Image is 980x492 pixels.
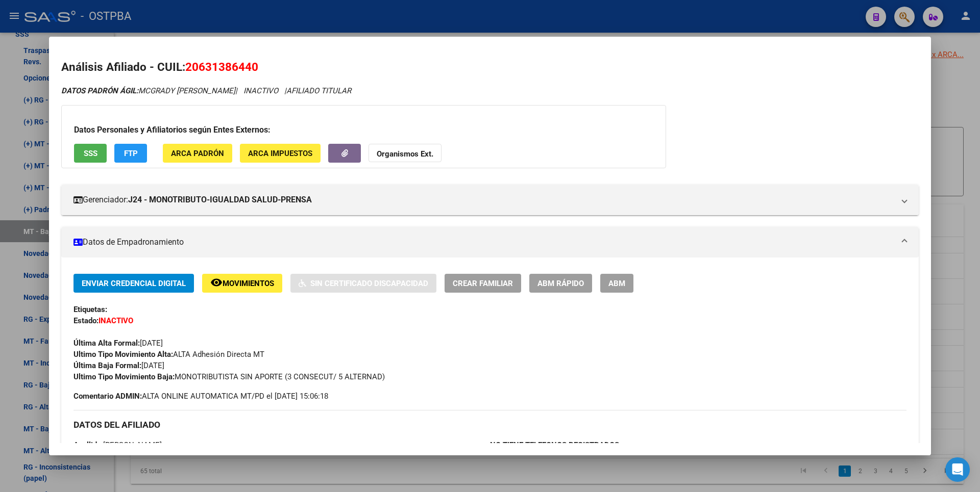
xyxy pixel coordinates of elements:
span: 20631386440 [185,60,258,73]
button: Sin Certificado Discapacidad [290,274,436,293]
span: ABM Rápido [537,279,584,288]
button: Enviar Credencial Digital [73,274,194,293]
strong: INACTIVO [99,316,133,325]
span: ALTA ONLINE AUTOMATICA MT/PD el [DATE] 15:06:18 [73,391,328,402]
span: MONOTRIBUTISTA SIN APORTE (3 CONSECUT/ 5 ALTERNAD) [73,372,385,381]
h3: Datos Personales y Afiliatorios según Entes Externos: [74,124,653,136]
mat-icon: remove_red_eye [210,276,223,289]
span: [DATE] [73,361,164,370]
span: ABM [608,279,625,288]
button: ARCA Padrón [163,144,232,163]
button: Movimientos [202,274,282,293]
span: [PERSON_NAME] [73,441,162,450]
span: SSS [84,149,97,158]
span: ARCA Impuestos [248,149,312,158]
span: Sin Certificado Discapacidad [310,279,428,288]
span: ALTA Adhesión Directa MT [73,350,264,359]
span: MCGRADY [PERSON_NAME] [61,86,235,95]
button: FTP [114,144,147,163]
span: Movimientos [223,279,274,288]
mat-panel-title: Datos de Empadronamiento [73,236,894,248]
strong: Comentario ADMIN: [73,392,142,401]
span: Enviar Credencial Digital [82,279,186,288]
strong: Etiquetas: [73,305,107,314]
span: [DATE] [73,339,163,348]
span: Crear Familiar [453,279,513,288]
button: Crear Familiar [445,274,521,293]
strong: Última Baja Formal: [73,361,141,370]
span: FTP [124,149,138,158]
div: Open Intercom Messenger [945,457,970,482]
strong: Ultimo Tipo Movimiento Baja: [73,372,175,381]
strong: Organismos Ext. [377,149,433,159]
strong: Última Alta Formal: [73,339,140,348]
strong: DATOS PADRÓN ÁGIL: [61,86,138,95]
i: | INACTIVO | [61,86,351,95]
span: ARCA Padrón [171,149,224,158]
strong: Estado: [73,316,99,325]
button: ABM [600,274,633,293]
mat-panel-title: Gerenciador: [73,194,894,206]
button: SSS [74,144,107,163]
strong: NO TIENE TELEFONOS REGISTRADOS [490,441,619,450]
button: ABM Rápido [529,274,592,293]
span: AFILIADO TITULAR [286,86,351,95]
mat-expansion-panel-header: Datos de Empadronamiento [61,227,919,257]
button: ARCA Impuestos [240,144,321,163]
h3: DATOS DEL AFILIADO [73,419,906,430]
strong: Apellido: [73,441,103,450]
mat-expansion-panel-header: Gerenciador:J24 - MONOTRIBUTO-IGUALDAD SALUD-PRENSA [61,185,919,215]
strong: J24 - MONOTRIBUTO-IGUALDAD SALUD-PRENSA [128,194,312,206]
strong: Ultimo Tipo Movimiento Alta: [73,350,173,359]
button: Organismos Ext. [369,144,442,163]
h2: Análisis Afiliado - CUIL: [61,59,919,76]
